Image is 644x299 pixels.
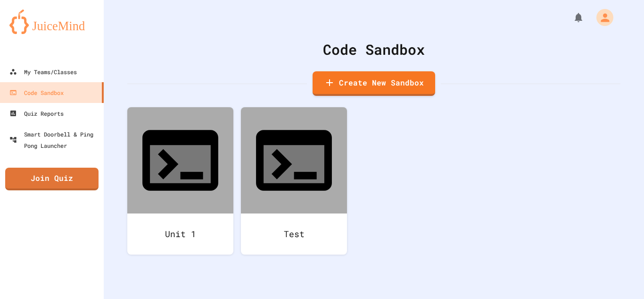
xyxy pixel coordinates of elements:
[9,108,64,119] div: Quiz Reports
[241,214,347,255] div: Test
[313,71,435,96] a: Create New Sandbox
[555,9,586,26] div: My Notifications
[127,214,233,255] div: Unit 1
[9,9,94,34] img: logo-orange.svg
[241,107,347,255] a: Test
[9,128,100,151] div: Smart Doorbell & Ping Pong Launcher
[127,39,620,60] div: Code Sandbox
[127,107,233,255] a: Unit 1
[5,168,99,190] a: Join Quiz
[9,66,77,77] div: My Teams/Classes
[9,87,64,98] div: Code Sandbox
[586,7,616,28] div: My Account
